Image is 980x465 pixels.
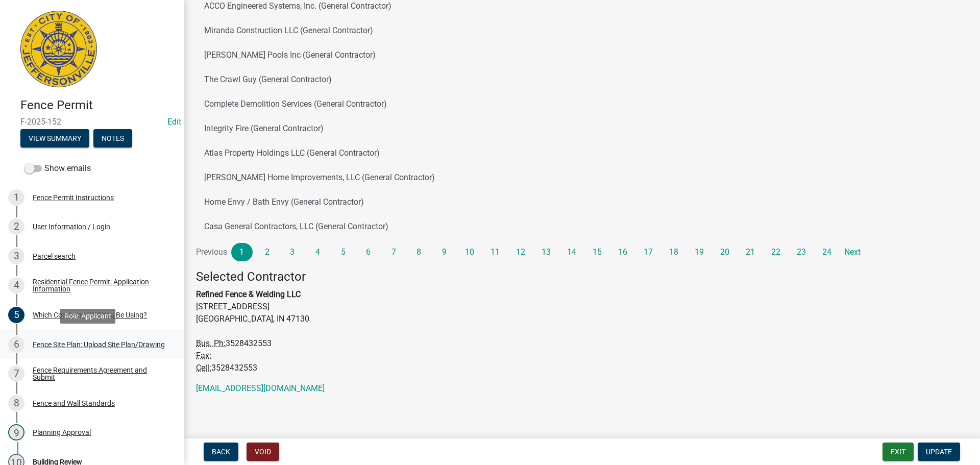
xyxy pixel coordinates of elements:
img: City of Jeffersonville, Indiana [20,11,97,87]
wm-modal-confirm: Notes [93,135,132,143]
a: 6 [358,243,379,261]
div: Planning Approval [33,429,91,436]
a: 22 [765,243,787,261]
span: 3528432553 [226,338,272,348]
a: 18 [663,243,684,261]
div: Fence Site Plan: Upload Site Plan/Drawing [33,341,165,348]
button: Complete Demolition Services (General Contractor) [196,92,968,116]
a: 10 [459,243,480,261]
wm-modal-confirm: Edit Application Number [167,117,181,127]
a: 13 [535,243,557,261]
button: [PERSON_NAME] Home Improvements, LLC (General Contractor) [196,165,968,190]
button: Miranda Construction LLC (General Contractor) [196,18,968,43]
label: Show emails [24,162,91,175]
a: 2 [257,243,278,261]
div: 9 [8,424,24,440]
div: Fence Requirements Agreement and Submit [33,366,167,381]
div: Role: Applicant [60,309,115,324]
a: 23 [791,243,812,261]
button: Integrity Fire (General Contractor) [196,116,968,141]
a: Edit [167,117,181,127]
button: Atlas Property Holdings LLC (General Contractor) [196,141,968,165]
a: 8 [408,243,430,261]
abbr: Fax Number [196,351,211,360]
h4: Fence Permit [20,98,176,113]
a: 3 [282,243,303,261]
div: 7 [8,365,24,382]
button: Void [247,443,279,461]
a: 16 [612,243,633,261]
wm-modal-confirm: Summary [20,135,89,143]
abbr: Business Cell [196,363,211,373]
div: 3 [8,248,24,264]
span: 3528432553 [211,363,257,373]
div: Parcel search [33,253,76,260]
div: 1 [8,189,24,206]
a: 1 [231,243,253,261]
span: F-2025-152 [20,117,163,127]
strong: Refined Fence & Welding LLC [196,289,301,299]
div: 5 [8,307,24,323]
a: Next [842,243,863,261]
span: Update [926,448,952,456]
a: 9 [434,243,455,261]
button: View Summary [20,129,89,148]
button: Exit [883,443,914,461]
a: 21 [740,243,761,261]
button: Back [204,443,238,461]
button: Casa General Contractors, LLC (General Contractor) [196,214,968,239]
h4: Selected Contractor [196,270,968,284]
a: 24 [816,243,838,261]
a: 19 [689,243,710,261]
a: [EMAIL_ADDRESS][DOMAIN_NAME] [196,383,325,393]
button: Notes [93,129,132,148]
button: [PERSON_NAME] Pools Inc (General Contractor) [196,43,968,67]
div: User Information / Login [33,223,110,230]
abbr: Business Phone [196,338,226,348]
div: 4 [8,277,24,293]
a: 7 [383,243,405,261]
button: Home Envy / Bath Envy (General Contractor) [196,190,968,214]
button: Update [918,443,960,461]
a: 5 [332,243,354,261]
div: Residential Fence Permit: Application Information [33,278,167,292]
a: 11 [484,243,506,261]
div: 6 [8,336,24,353]
div: 2 [8,218,24,235]
div: Which Contractor Will You Be Using? [33,311,147,319]
nav: Page navigation [196,243,968,261]
button: The Crawl Guy (General Contractor) [196,67,968,92]
a: 15 [586,243,608,261]
span: Back [212,448,230,456]
a: 4 [307,243,329,261]
address: [STREET_ADDRESS] [GEOGRAPHIC_DATA], IN 47130 [196,270,968,374]
a: 14 [561,243,582,261]
div: 8 [8,395,24,411]
a: 12 [510,243,531,261]
a: 17 [638,243,659,261]
a: 20 [714,243,736,261]
div: Fence and Wall Standards [33,400,115,407]
div: Fence Permit Instructions [33,194,114,201]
